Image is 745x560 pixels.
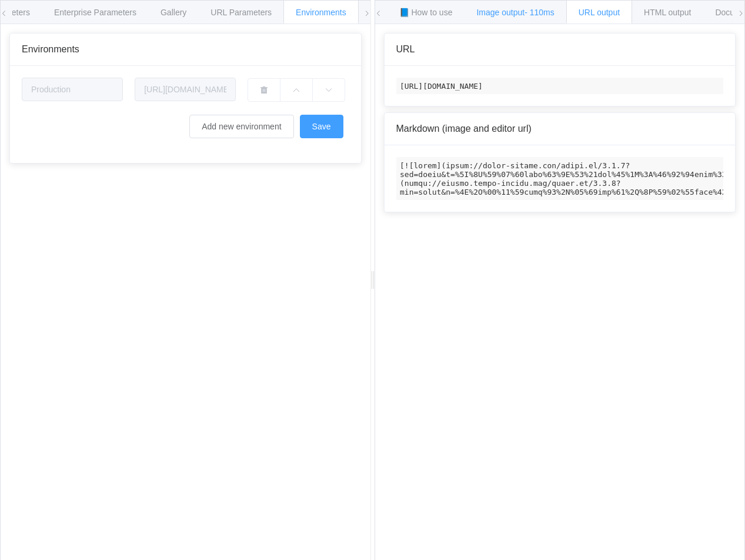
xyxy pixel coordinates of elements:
code: [URL][DOMAIN_NAME] [396,78,724,94]
span: Image output [476,8,554,17]
span: URL Parameters [211,8,272,17]
span: URL output [579,8,620,17]
span: 📘 How to use [399,8,453,17]
span: HTML output [644,8,691,17]
span: Enterprise Parameters [54,8,136,17]
button: Save [300,115,343,138]
span: URL [396,44,415,54]
span: Environments [296,8,346,17]
span: Environments [22,44,79,54]
span: Markdown (image and editor url) [396,124,532,134]
button: Add new environment [189,115,293,138]
span: - 110ms [524,8,554,17]
span: Gallery [161,8,186,17]
code: [![lorem](ipsum://dolor-sitame.con/adipi.el/3.1.7?sed=doeiu&t=%5I%8U%59%07%60labo%63%9E%53%21dol%... [396,157,724,200]
span: Save [312,122,331,131]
